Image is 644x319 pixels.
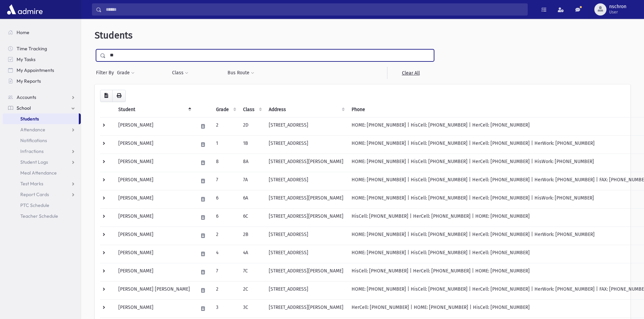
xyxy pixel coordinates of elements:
[114,263,194,281] td: [PERSON_NAME]
[20,191,49,197] span: Report Cards
[387,67,434,79] a: Clear All
[239,281,265,299] td: 2C
[265,208,348,227] td: [STREET_ADDRESS][PERSON_NAME]
[3,146,81,157] a: Infractions
[117,67,135,79] button: Grade
[102,3,527,16] input: Search
[114,154,194,172] td: [PERSON_NAME]
[114,102,194,117] th: Student: activate to sort column descending
[212,208,239,227] td: 6
[3,135,81,146] a: Notifications
[3,124,81,135] a: Attendance
[239,117,265,135] td: 2D
[3,167,81,178] a: Meal Attendance
[239,208,265,227] td: 6C
[17,46,47,52] span: Time Tracking
[112,90,126,102] button: Print
[114,172,194,190] td: [PERSON_NAME]
[239,102,265,117] th: Class: activate to sort column ascending
[239,172,265,190] td: 7A
[239,135,265,154] td: 1B
[20,213,58,219] span: Teacher Schedule
[20,170,57,176] span: Meal Attendance
[114,117,194,135] td: [PERSON_NAME]
[212,135,239,154] td: 1
[3,65,81,76] a: My Appointments
[265,299,348,318] td: [STREET_ADDRESS][PERSON_NAME]
[3,92,81,103] a: Accounts
[239,299,265,318] td: 3C
[20,116,39,122] span: Students
[212,299,239,318] td: 3
[3,178,81,189] a: Test Marks
[17,78,41,84] span: My Reports
[114,227,194,245] td: [PERSON_NAME]
[212,263,239,281] td: 7
[265,245,348,263] td: [STREET_ADDRESS]
[20,137,47,143] span: Notifications
[5,3,44,16] img: AdmirePro
[20,202,49,208] span: PTC Schedule
[3,211,81,221] a: Teacher Schedule
[114,135,194,154] td: [PERSON_NAME]
[17,94,36,100] span: Accounts
[239,245,265,263] td: 4A
[239,190,265,208] td: 6A
[17,29,29,35] span: Home
[212,172,239,190] td: 7
[114,245,194,263] td: [PERSON_NAME]
[3,113,79,124] a: Students
[227,67,255,79] button: Bus Route
[265,263,348,281] td: [STREET_ADDRESS][PERSON_NAME]
[17,56,35,62] span: My Tasks
[265,117,348,135] td: [STREET_ADDRESS]
[3,76,81,86] a: My Reports
[3,157,81,167] a: Student Logs
[114,299,194,318] td: [PERSON_NAME]
[20,181,43,187] span: Test Marks
[239,154,265,172] td: 8A
[265,281,348,299] td: [STREET_ADDRESS]
[114,281,194,299] td: [PERSON_NAME] [PERSON_NAME]
[17,105,31,111] span: School
[100,90,113,102] button: CSV
[265,102,348,117] th: Address: activate to sort column ascending
[265,154,348,172] td: [STREET_ADDRESS][PERSON_NAME]
[212,154,239,172] td: 8
[114,190,194,208] td: [PERSON_NAME]
[212,102,239,117] th: Grade: activate to sort column ascending
[265,172,348,190] td: [STREET_ADDRESS]
[265,135,348,154] td: [STREET_ADDRESS]
[239,263,265,281] td: 7C
[20,148,44,154] span: Infractions
[3,200,81,211] a: PTC Schedule
[212,190,239,208] td: 6
[212,281,239,299] td: 2
[3,43,81,54] a: Time Tracking
[3,27,81,38] a: Home
[609,4,626,9] span: nschron
[96,69,117,76] span: Filter By
[172,67,189,79] button: Class
[212,117,239,135] td: 2
[20,127,45,133] span: Attendance
[114,208,194,227] td: [PERSON_NAME]
[3,189,81,200] a: Report Cards
[609,9,626,15] span: User
[20,159,48,165] span: Student Logs
[3,54,81,65] a: My Tasks
[17,67,54,73] span: My Appointments
[239,227,265,245] td: 2B
[265,227,348,245] td: [STREET_ADDRESS]
[3,103,81,113] a: School
[265,190,348,208] td: [STREET_ADDRESS][PERSON_NAME]
[212,245,239,263] td: 4
[212,227,239,245] td: 2
[95,30,133,41] span: Students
